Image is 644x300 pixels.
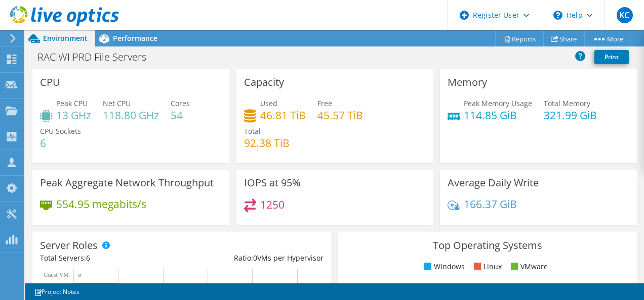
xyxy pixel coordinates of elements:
text: 0 [78,273,81,278]
span: Free [317,98,332,108]
h4: 46.81 TiB [260,110,306,121]
div: Ratio: VMs per Hypervisor [182,253,324,264]
li: Windows [422,261,465,272]
h3: IOPS at 95% [244,177,301,188]
h4: 6 [40,137,81,148]
span: Total Memory [544,98,590,108]
span: Peak Memory Usage [464,98,532,108]
h4: 45.57 TiB [317,110,363,121]
span: 0 [253,253,257,263]
svg: \n [553,11,562,20]
h3: Peak Aggregate Network Throughput [40,177,214,188]
span: CPU Sockets [40,126,81,136]
h4: 13 GHz [56,110,91,121]
text: Guest VM [44,271,69,278]
h3: Top Operating Systems [346,240,629,251]
span: Cores [171,98,190,108]
span: Net CPU [103,98,131,108]
a: Project Notes [27,285,87,298]
h3: Server Roles [40,240,98,251]
h4: 92.38 TiB [244,137,290,148]
a: Share [543,31,585,46]
h4: 554.95 megabits/s [56,198,146,210]
span: Performance [113,33,157,43]
span: Used [260,98,277,108]
h3: CPU [40,77,60,88]
h3: Memory [448,77,487,88]
h4: 118.80 GHz [103,110,159,121]
span: Total [244,126,261,136]
h3: Average Daily Write [448,177,539,188]
h1: RACIWI PRD File Servers [33,52,162,63]
h4: 321.99 GiB [544,110,597,121]
span: KC [617,7,633,23]
a: Print [594,50,629,64]
h4: 54 [171,110,190,121]
span: Environment [43,33,88,43]
h4: 1250 [260,199,285,210]
div: Total Servers: [40,253,182,264]
span: 6 [86,253,90,263]
li: Linux [471,261,502,272]
li: VMware [508,261,548,272]
a: More [584,31,631,46]
a: Reports [495,31,544,46]
span: Peak CPU [56,98,88,108]
h4: 114.85 GiB [464,110,532,121]
h4: 166.37 GiB [464,198,517,210]
h3: Capacity [244,77,284,88]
